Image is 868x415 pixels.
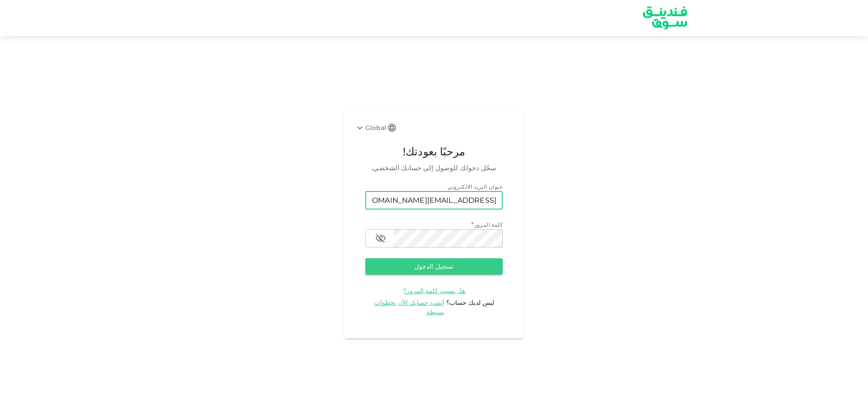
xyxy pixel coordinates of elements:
input: email [365,191,503,210]
img: logo [631,0,699,35]
span: ليس لديك حساب؟ [446,298,494,307]
a: هل نسيت كلمة المرور؟ [403,286,465,295]
span: سجّل دخولك للوصول إلى حسابك الشخصي. [365,163,503,173]
div: Global [354,122,386,133]
button: تسجيل الدخول [365,258,503,275]
span: مرحبًا بعودتك! [365,143,503,160]
input: password [393,229,503,247]
a: logo [638,0,692,35]
span: عنوان البريد الالكتروني [448,183,503,190]
span: أنشئ حسابك الآن بخطوات بسيطة. [374,298,445,316]
span: كلمة المرور [474,221,503,228]
span: هل نسيت كلمة المرور؟ [403,287,465,295]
